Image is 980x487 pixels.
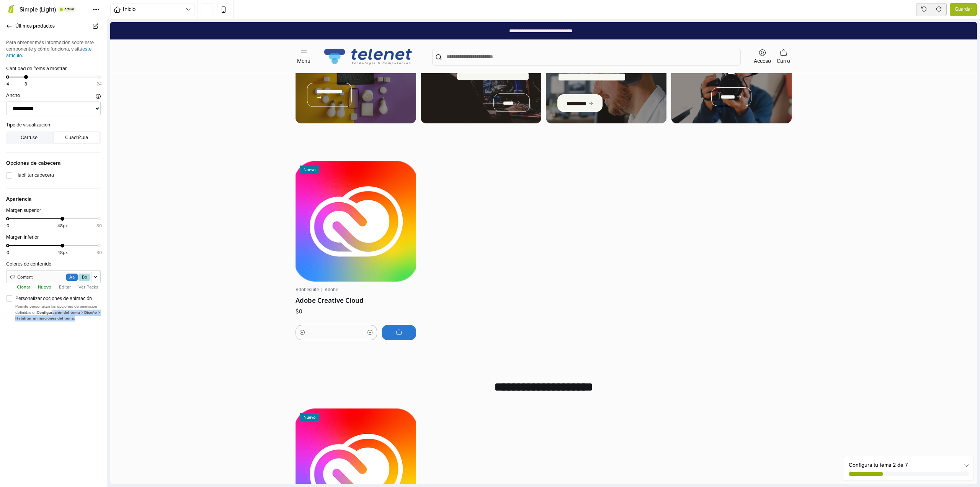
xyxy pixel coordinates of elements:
span: 48px [57,249,68,256]
button: Clonar [15,283,33,291]
a: este artículo [6,46,91,59]
span: Adobesuite [185,265,209,270]
span: 80 [96,249,102,256]
span: Actual [64,8,74,11]
span: 8 [24,80,27,87]
span: Opciones de cabecera [6,152,101,167]
span: | [211,265,212,270]
button: Carrusel [7,132,53,143]
p: Para obtener más información sobre este componente y cómo funciona, visita . [6,39,101,59]
button: Editar [57,283,73,291]
button: Cuadrícula [54,132,100,143]
label: Tipo de visualización [6,121,50,129]
span: 0 [7,222,9,229]
button: Guardar [950,3,977,16]
a: ContentAaBb [8,272,92,282]
div: Configura tu tema 2 de 7 [844,456,973,480]
button: Submit [322,26,335,43]
button: Inicio [110,3,194,16]
span: 4 [7,80,9,87]
label: Habilitar cabecera [15,172,101,179]
span: Apariencia [6,189,101,203]
div: Nuevo [190,391,209,400]
div: $0 [185,287,306,292]
div: Acceso [644,36,661,41]
button: Menú [185,24,202,44]
button: Agregar Adobe Creative Cloud al carro [271,303,306,318]
span: Últimos productos [15,21,98,31]
label: Ancho [6,92,20,100]
button: Ver Packs [76,283,101,291]
img: Telenet Chile [211,25,304,44]
button: Acceso [642,24,662,44]
span: Content [16,274,65,281]
label: Colores de contenido [6,261,51,268]
span: 48px [57,222,68,229]
div: Menú [187,36,200,41]
span: Aa [69,274,75,281]
span: 0 [7,249,9,256]
button: Carro [665,24,681,44]
label: Margen inferior [6,234,39,241]
span: Bb [82,274,87,281]
button: Nuevo [36,283,54,291]
label: Margen superior [6,207,41,215]
strong: Configuración del tema > Diseño > Habilitar animaciones del tema [15,310,100,321]
span: Guardar [955,6,972,13]
button: Reducir cantidad [186,303,199,318]
a: Adobe Creative Cloud [185,274,306,282]
a: Nuevo [185,139,306,259]
span: 24 [96,80,102,87]
div: Nuevo [190,143,209,152]
label: Cantidad de ítems a mostrar [6,65,67,73]
p: Permite personalizar las opciones de animación definidas en . [15,303,101,321]
div: Configura tu tema 2 de 7 [849,461,969,469]
button: Aumentar cantidad [253,303,266,318]
label: Personalizar opciones de animación [15,295,101,303]
span: Simple (Light) [20,6,56,13]
span: Inicio [123,5,186,14]
div: Carro [666,36,680,41]
span: 80 [96,222,102,229]
span: Adobe [214,265,228,270]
